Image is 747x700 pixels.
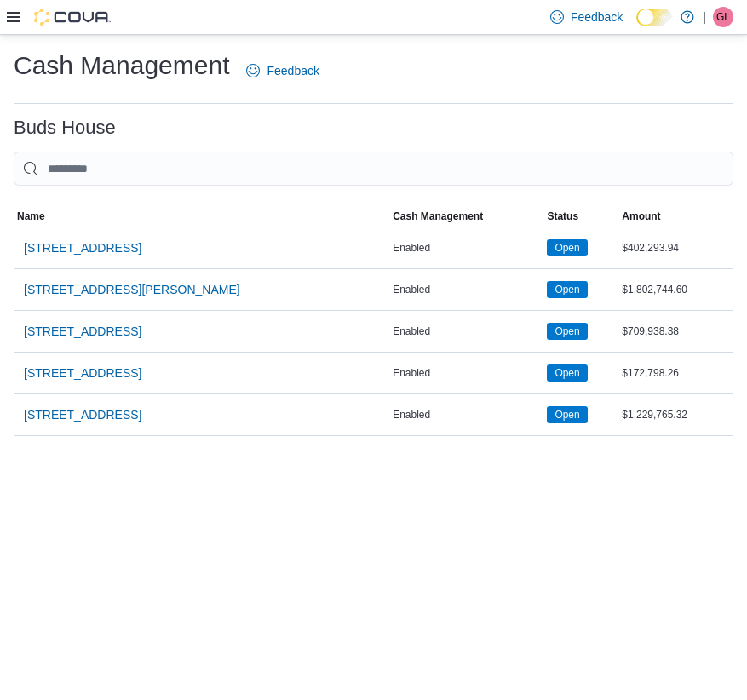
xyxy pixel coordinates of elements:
span: Open [555,324,579,339]
span: Status [547,209,578,223]
div: Enabled [389,405,543,425]
span: Open [547,323,587,340]
span: [STREET_ADDRESS] [24,323,141,340]
button: [STREET_ADDRESS][PERSON_NAME] [17,273,247,307]
span: Open [547,364,587,382]
div: $402,293.94 [618,238,733,258]
button: Cash Management [389,206,543,227]
span: Dark Mode [636,26,637,27]
span: Open [547,406,587,423]
img: Cova [34,9,111,26]
span: Feedback [571,9,623,26]
h1: Cash Management [14,49,229,83]
button: [STREET_ADDRESS] [17,356,148,390]
span: Cash Management [393,209,483,223]
span: Open [555,407,579,422]
button: [STREET_ADDRESS] [17,231,148,265]
p: | [703,7,706,27]
div: $1,229,765.32 [618,405,733,425]
span: Amount [622,209,660,223]
div: Enabled [389,363,543,383]
span: Feedback [267,62,319,79]
span: Open [555,365,579,381]
button: [STREET_ADDRESS] [17,314,148,348]
span: [STREET_ADDRESS] [24,406,141,423]
span: GL [716,7,730,27]
span: Open [555,282,579,297]
span: Name [17,209,45,223]
button: Amount [618,206,733,227]
input: This is a search bar. As you type, the results lower in the page will automatically filter. [14,152,733,186]
span: [STREET_ADDRESS][PERSON_NAME] [24,281,240,298]
button: Status [543,206,618,227]
div: $172,798.26 [618,363,733,383]
div: Enabled [389,279,543,300]
span: [STREET_ADDRESS] [24,239,141,256]
input: Dark Mode [636,9,672,26]
div: Gillio Lago [713,7,733,27]
div: Enabled [389,238,543,258]
div: $1,802,744.60 [618,279,733,300]
a: Feedback [239,54,325,88]
h3: Buds House [14,118,116,138]
span: Open [547,281,587,298]
button: [STREET_ADDRESS] [17,398,148,432]
div: Enabled [389,321,543,341]
span: Open [547,239,587,256]
span: [STREET_ADDRESS] [24,364,141,382]
button: Name [14,206,389,227]
div: $709,938.38 [618,321,733,341]
span: Open [555,240,579,255]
